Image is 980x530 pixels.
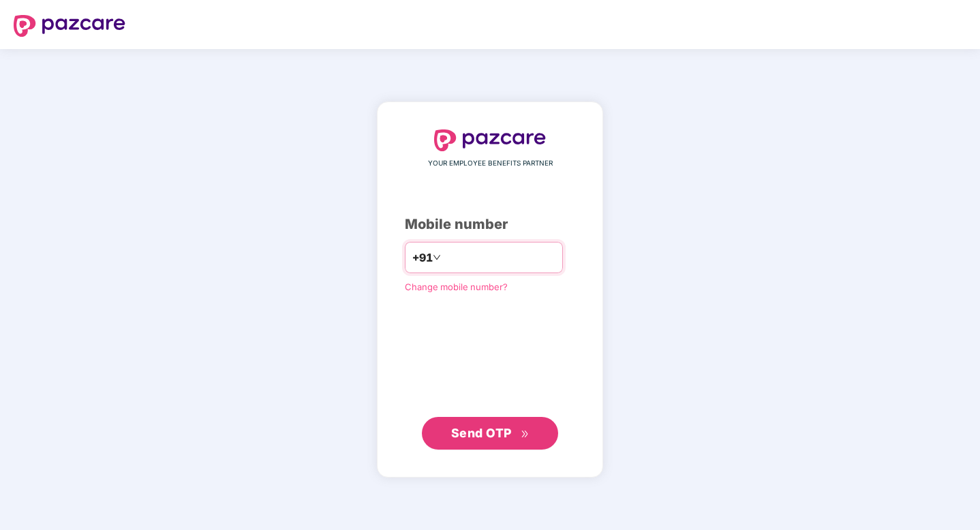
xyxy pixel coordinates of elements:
[433,253,441,262] span: down
[405,214,575,235] div: Mobile number
[451,426,512,440] span: Send OTP
[405,281,508,292] a: Change mobile number?
[434,129,546,151] img: logo
[428,158,553,169] span: YOUR EMPLOYEE BENEFITS PARTNER
[14,15,125,37] img: logo
[422,417,558,450] button: Send OTPdouble-right
[412,249,433,266] span: +91
[521,430,530,439] span: double-right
